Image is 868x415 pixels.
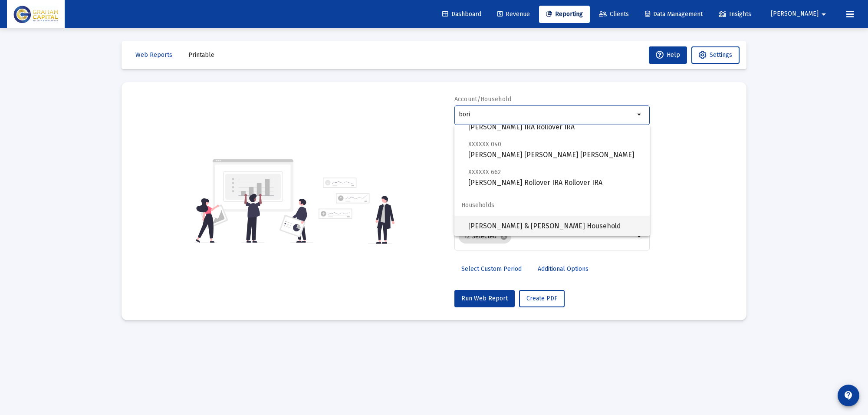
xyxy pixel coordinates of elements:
a: Reporting [539,6,590,23]
span: XXXXXX 662 [468,168,501,176]
span: Settings [710,51,732,59]
mat-icon: arrow_drop_down [635,109,645,120]
button: Run Web Report [454,290,515,307]
button: Printable [181,46,221,64]
span: Dashboard [442,10,481,18]
span: [PERSON_NAME] [PERSON_NAME] [PERSON_NAME] [468,139,643,160]
a: Dashboard [435,6,488,23]
span: Households [454,195,650,216]
span: Revenue [497,10,530,18]
mat-icon: contact_support [843,390,854,401]
span: Data Management [645,10,703,18]
span: Create PDF [526,295,557,302]
img: Dashboard [13,6,58,23]
img: reporting [194,158,313,244]
span: Printable [188,51,214,59]
span: Reporting [546,10,583,18]
button: Create PDF [519,290,565,307]
mat-icon: cancel [500,233,508,240]
span: Select Custom Period [461,265,522,273]
label: Account/Household [454,96,512,103]
input: Search or select an account or household [459,111,635,118]
mat-chip-list: Selection [459,228,635,245]
a: Clients [592,6,636,23]
button: Help [649,46,687,64]
a: Data Management [638,6,710,23]
img: reporting-alt [319,178,395,244]
span: Insights [719,10,751,18]
button: Settings [691,46,740,64]
button: [PERSON_NAME] [760,5,839,23]
a: Revenue [490,6,537,23]
span: XXXXXX 040 [468,141,501,148]
span: Web Reports [135,51,172,59]
a: Insights [712,6,758,23]
span: Additional Options [538,265,589,273]
button: Web Reports [128,46,179,64]
mat-chip: 12 Selected [459,230,511,244]
span: Run Web Report [461,295,508,302]
mat-icon: arrow_drop_down [819,6,829,23]
span: [PERSON_NAME] Rollover IRA Rollover IRA [468,167,643,188]
mat-icon: arrow_drop_down [635,231,645,242]
span: [PERSON_NAME] & [PERSON_NAME] Household [468,216,643,237]
span: Clients [599,10,629,18]
span: [PERSON_NAME] [771,10,819,18]
span: Help [656,51,680,59]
